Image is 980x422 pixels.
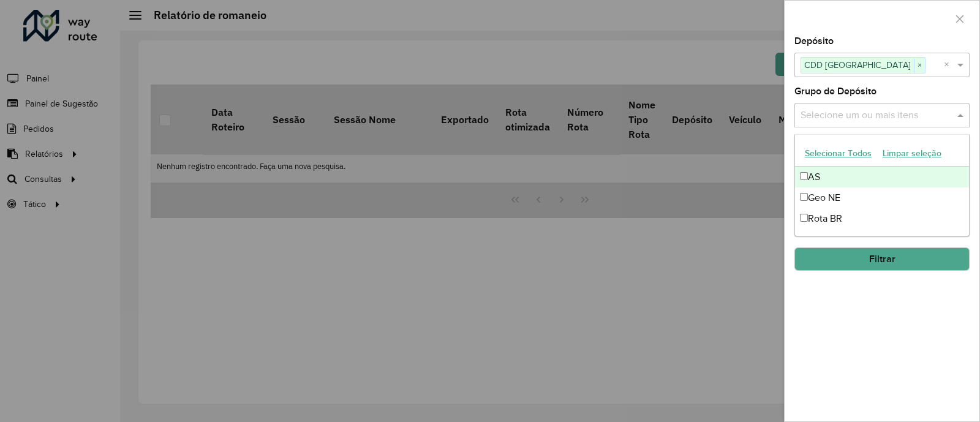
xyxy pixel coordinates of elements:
[914,58,925,73] span: ×
[795,208,969,229] div: Rota BR
[794,34,834,48] label: Depósito
[799,144,877,163] button: Selecionar Todos
[794,247,970,271] button: Filtrar
[795,187,969,208] div: Geo NE
[801,58,914,72] span: CDD [GEOGRAPHIC_DATA]
[794,134,970,236] ng-dropdown-panel: Options list
[877,144,947,163] button: Limpar seleção
[795,167,969,187] div: AS
[944,58,954,72] span: Clear all
[794,84,876,99] label: Grupo de Depósito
